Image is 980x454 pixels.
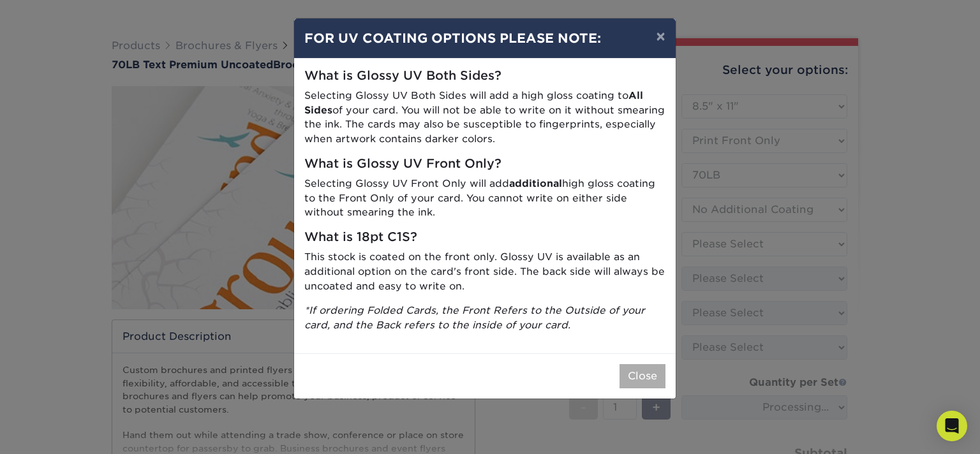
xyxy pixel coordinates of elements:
[509,177,562,189] strong: additional
[304,29,665,48] h4: FOR UV COATING OPTIONS PLEASE NOTE:
[620,364,665,388] button: Close
[304,230,665,245] h5: What is 18pt C1S?
[304,250,665,293] p: This stock is coated on the front only. Glossy UV is available as an additional option on the car...
[304,304,645,331] i: *If ordering Folded Cards, the Front Refers to the Outside of your card, and the Back refers to t...
[937,411,967,441] div: Open Intercom Messenger
[304,157,665,172] h5: What is Glossy UV Front Only?
[646,18,675,54] button: ×
[304,177,665,220] p: Selecting Glossy UV Front Only will add high gloss coating to the Front Only of your card. You ca...
[304,69,665,84] h5: What is Glossy UV Both Sides?
[304,89,665,147] p: Selecting Glossy UV Both Sides will add a high gloss coating to of your card. You will not be abl...
[304,89,643,116] strong: All Sides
